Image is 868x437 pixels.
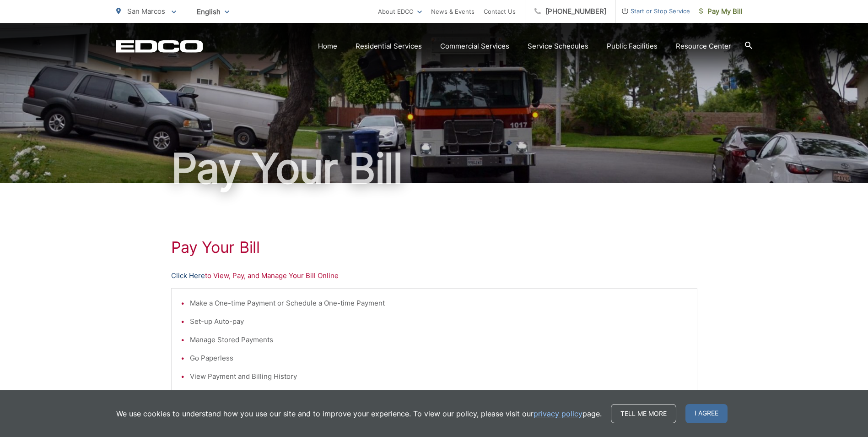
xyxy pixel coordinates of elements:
[171,238,697,257] h1: Pay Your Bill
[116,408,602,419] p: We use cookies to understand how you use our site and to improve your experience. To view our pol...
[607,41,658,52] a: Public Facilities
[171,270,205,281] a: Click Here
[116,40,203,53] a: EDCD logo. Return to the homepage.
[685,404,728,423] span: I agree
[528,41,588,52] a: Service Schedules
[378,6,422,17] a: About EDCO
[611,404,676,423] a: Tell me more
[190,353,688,364] li: Go Paperless
[171,270,697,281] p: to View, Pay, and Manage Your Bill Online
[676,41,731,52] a: Resource Center
[190,371,688,382] li: View Payment and Billing History
[431,6,474,17] a: News & Events
[116,146,752,191] h1: Pay Your Bill
[127,7,165,16] span: San Marcos
[356,41,422,52] a: Residential Services
[484,6,516,17] a: Contact Us
[190,334,688,345] li: Manage Stored Payments
[190,298,688,309] li: Make a One-time Payment or Schedule a One-time Payment
[190,316,688,327] li: Set-up Auto-pay
[699,6,743,17] span: Pay My Bill
[440,41,509,52] a: Commercial Services
[318,41,337,52] a: Home
[534,408,582,419] a: privacy policy
[190,4,236,20] span: English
